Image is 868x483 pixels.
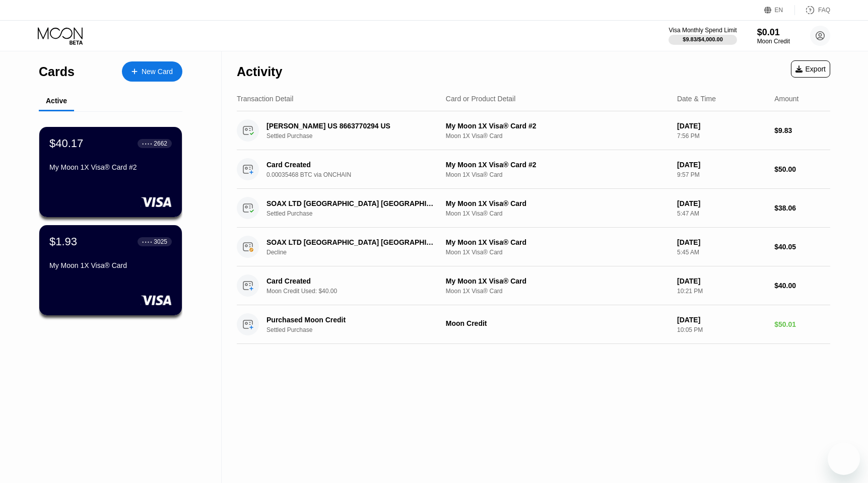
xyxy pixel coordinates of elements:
[795,65,826,73] div: Export
[677,277,766,285] div: [DATE]
[669,27,737,34] div: Visa Monthly Spend Limit
[774,204,830,212] div: $38.06
[266,210,447,217] div: Settled Purchase
[677,249,766,256] div: 5:45 AM
[49,137,83,150] div: $40.17
[677,288,766,295] div: 10:21 PM
[266,326,447,333] div: Settled Purchase
[237,189,830,228] div: SOAX LTD [GEOGRAPHIC_DATA] [GEOGRAPHIC_DATA]Settled PurchaseMy Moon 1X Visa® CardMoon 1X Visa® Ca...
[446,238,669,246] div: My Moon 1X Visa® Card
[677,199,766,208] div: [DATE]
[795,5,830,15] div: FAQ
[677,161,766,169] div: [DATE]
[828,443,860,475] iframe: Button to launch messaging window
[791,60,830,78] div: Export
[122,61,182,82] div: New Card
[446,319,669,327] div: Moon Credit
[49,235,77,248] div: $1.93
[266,288,447,295] div: Moon Credit Used: $40.00
[774,165,830,173] div: $50.00
[154,238,167,245] div: 3025
[39,64,75,79] div: Cards
[446,122,669,130] div: My Moon 1X Visa® Card #2
[677,316,766,324] div: [DATE]
[677,171,766,178] div: 9:57 PM
[764,5,795,15] div: EN
[446,161,669,169] div: My Moon 1X Visa® Card #2
[237,95,293,103] div: Transaction Detail
[757,38,790,45] div: Moon Credit
[774,320,830,328] div: $50.01
[774,95,798,103] div: Amount
[237,150,830,189] div: Card Created0.00035468 BTC via ONCHAINMy Moon 1X Visa® Card #2Moon 1X Visa® Card[DATE]9:57 PM$50.00
[446,132,669,140] div: Moon 1X Visa® Card
[266,249,447,256] div: Decline
[237,228,830,266] div: SOAX LTD [GEOGRAPHIC_DATA] [GEOGRAPHIC_DATA]DeclineMy Moon 1X Visa® CardMoon 1X Visa® Card[DATE]5...
[774,282,830,290] div: $40.00
[39,127,182,217] div: $40.17● ● ● ●2662My Moon 1X Visa® Card #2
[49,163,172,171] div: My Moon 1X Visa® Card #2
[46,97,67,105] div: Active
[446,199,669,208] div: My Moon 1X Visa® Card
[677,95,716,103] div: Date & Time
[446,249,669,256] div: Moon 1X Visa® Card
[669,27,737,45] div: Visa Monthly Spend Limit$9.83/$4,000.00
[774,243,830,251] div: $40.05
[775,7,783,14] div: EN
[677,122,766,130] div: [DATE]
[237,64,282,79] div: Activity
[266,122,435,130] div: [PERSON_NAME] US 8663770294 US
[677,238,766,246] div: [DATE]
[266,316,435,324] div: Purchased Moon Credit
[154,140,167,147] div: 2662
[757,27,790,45] div: $0.01Moon Credit
[446,277,669,285] div: My Moon 1X Visa® Card
[757,27,790,38] div: $0.01
[266,161,435,169] div: Card Created
[266,199,435,208] div: SOAX LTD [GEOGRAPHIC_DATA] [GEOGRAPHIC_DATA]
[677,132,766,140] div: 7:56 PM
[774,126,830,134] div: $9.83
[142,142,152,145] div: ● ● ● ●
[39,225,182,315] div: $1.93● ● ● ●3025My Moon 1X Visa® Card
[818,7,830,14] div: FAQ
[266,171,447,178] div: 0.00035468 BTC via ONCHAIN
[237,305,830,344] div: Purchased Moon CreditSettled PurchaseMoon Credit[DATE]10:05 PM$50.01
[446,288,669,295] div: Moon 1X Visa® Card
[142,240,152,243] div: ● ● ● ●
[237,266,830,305] div: Card CreatedMoon Credit Used: $40.00My Moon 1X Visa® CardMoon 1X Visa® Card[DATE]10:21 PM$40.00
[446,171,669,178] div: Moon 1X Visa® Card
[683,36,723,42] div: $9.83 / $4,000.00
[677,210,766,217] div: 5:47 AM
[266,277,435,285] div: Card Created
[266,238,435,246] div: SOAX LTD [GEOGRAPHIC_DATA] [GEOGRAPHIC_DATA]
[446,95,516,103] div: Card or Product Detail
[142,67,173,76] div: New Card
[677,326,766,333] div: 10:05 PM
[266,132,447,140] div: Settled Purchase
[49,261,172,269] div: My Moon 1X Visa® Card
[446,210,669,217] div: Moon 1X Visa® Card
[237,111,830,150] div: [PERSON_NAME] US 8663770294 USSettled PurchaseMy Moon 1X Visa® Card #2Moon 1X Visa® Card[DATE]7:5...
